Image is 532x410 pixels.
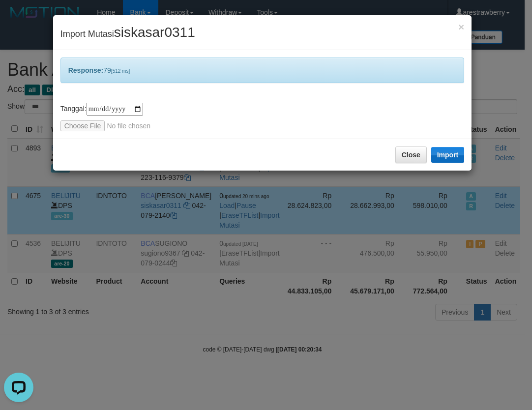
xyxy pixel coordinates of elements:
button: Close [395,146,427,163]
button: Close [458,22,464,32]
span: Import Mutasi [60,29,195,39]
span: × [458,21,464,32]
span: siskasar0311 [114,25,195,40]
b: Response: [68,66,104,74]
span: [512 ms] [111,68,130,74]
div: 79 [60,58,465,83]
button: Import [431,147,465,163]
div: Tanggal: [60,103,465,131]
button: Open LiveChat chat widget [4,4,33,33]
